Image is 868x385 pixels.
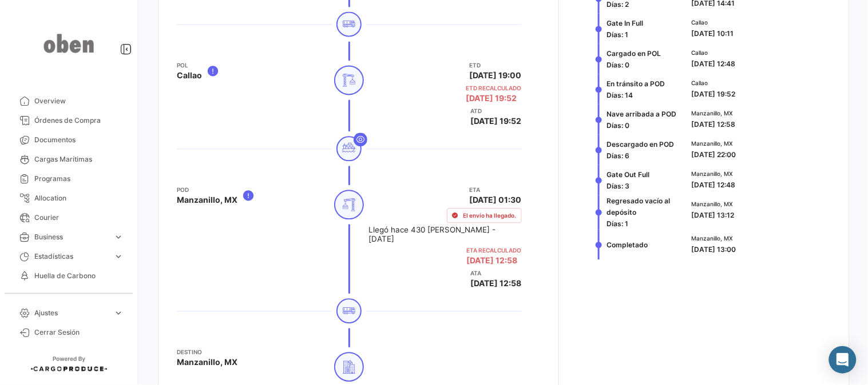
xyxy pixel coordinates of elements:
span: Cargas Marítimas [34,154,124,165]
a: Órdenes de Compra [9,111,128,130]
span: Allocation [34,193,124,203]
span: Callao [692,18,734,27]
span: Descargado en POD [607,140,675,149]
a: Overview [9,91,128,111]
span: Días: 14 [607,91,633,99]
span: [DATE] 01:30 [470,194,522,206]
span: Nave arribada a POD [607,110,677,118]
app-card-info-title: POL [177,61,202,70]
a: Courier [9,208,128,227]
span: Callao [692,48,736,57]
span: Días: 6 [607,151,630,160]
span: Días: 1 [607,219,629,228]
span: Días: 0 [607,61,630,69]
span: [DATE] 13:00 [692,245,736,254]
span: Documentos [34,135,124,145]
app-card-info-title: ETA Recalculado [467,246,522,255]
span: Manzanillo, MX [177,194,237,206]
small: Llegó hace 430 [PERSON_NAME] - [DATE] [368,225,521,243]
span: Huella de Carbono [34,271,124,281]
span: [DATE] 12:48 [692,181,736,189]
div: Abrir Intercom Messenger [829,346,857,374]
img: oben-logo.png [40,14,97,73]
span: El envío ha llegado. [463,211,517,220]
span: Overview [34,96,124,106]
span: Manzanillo, MX [692,234,736,243]
app-card-info-title: ATD [471,106,522,115]
span: Regresado vacío al depósito [607,196,671,216]
span: Días: 0 [607,121,630,130]
span: expand_more [113,308,124,318]
span: [DATE] 19:52 [692,90,736,98]
span: [DATE] 19:52 [466,93,517,104]
span: Órdenes de Compra [34,115,124,126]
span: Días: 3 [607,182,630,190]
a: Cargas Marítimas [9,150,128,169]
app-card-info-title: ETD [470,61,522,70]
span: Business [34,232,109,242]
span: expand_more [113,232,124,242]
span: Días: 1 [607,30,629,39]
span: Estadísticas [34,251,109,262]
span: Gate Out Full [607,170,650,179]
span: expand_more [113,251,124,262]
span: Programas [34,174,124,184]
span: Completado [607,240,648,249]
span: [DATE] 12:58 [471,278,522,289]
span: Callao [177,70,202,81]
span: [DATE] 12:58 [692,120,736,129]
span: [DATE] 10:11 [692,29,734,38]
span: Cargado en POL [607,49,661,58]
span: Manzanillo, MX [692,169,736,178]
app-card-info-title: ATA [471,268,522,278]
span: En tránsito a POD [607,79,665,88]
span: Callao [692,78,736,87]
app-card-info-title: Destino [177,347,237,356]
span: Manzanillo, MX [692,199,735,208]
span: Ajustes [34,308,109,318]
a: Documentos [9,130,128,150]
span: Cerrar Sesión [34,327,124,338]
a: Allocation [9,189,128,208]
app-card-info-title: POD [177,185,237,194]
span: [DATE] 19:00 [470,70,522,81]
span: Manzanillo, MX [177,356,237,368]
span: [DATE] 22:00 [692,150,736,159]
span: [DATE] 19:52 [471,115,522,127]
a: Programas [9,169,128,189]
span: Manzanillo, MX [692,109,736,118]
span: [DATE] 12:58 [467,255,518,265]
span: Gate In Full [607,19,644,27]
a: Huella de Carbono [9,266,128,286]
span: [DATE] 12:48 [692,59,736,68]
app-card-info-title: ETD Recalculado [466,83,522,93]
span: Manzanillo, MX [692,139,736,148]
span: [DATE] 13:12 [692,211,735,219]
app-card-info-title: ETA [470,185,522,194]
span: Courier [34,212,124,223]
